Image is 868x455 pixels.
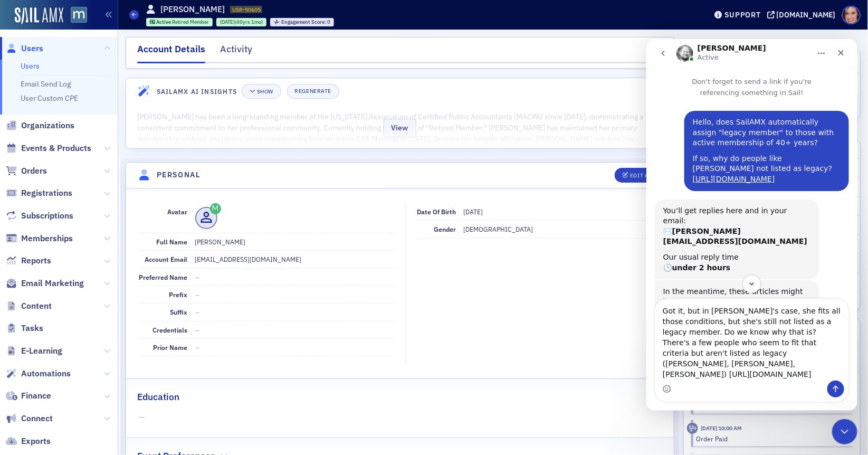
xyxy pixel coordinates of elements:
[21,300,52,312] span: Content
[21,390,51,402] span: Finance
[21,187,72,199] span: Registrations
[195,290,201,299] span: —
[157,87,237,96] h4: SailAMX AI Insights
[434,225,456,233] span: Gender
[220,18,235,25] span: [DATE]
[6,187,72,199] a: Registrations
[63,7,87,25] a: View Homepage
[6,345,62,357] a: E-Learning
[170,308,188,316] span: Suffix
[139,412,661,423] span: —
[169,290,188,299] span: Prefix
[195,233,395,250] dd: [PERSON_NAME]
[646,39,857,411] iframe: Intercom live chat
[6,43,43,54] a: Users
[21,368,71,380] span: Automations
[6,210,73,222] a: Subscriptions
[21,323,43,334] span: Tasks
[777,10,836,20] div: [DOMAIN_NAME]
[157,238,188,246] span: Full Name
[463,207,483,216] span: [DATE]
[137,42,205,63] div: Account Details
[21,345,62,357] span: E-Learning
[6,413,53,424] a: Connect
[146,18,213,26] div: Active: Active: Retired Member
[195,273,201,281] span: —
[160,4,225,15] h1: [PERSON_NAME]
[6,278,84,289] a: Email Marketing
[21,210,73,222] span: Subscriptions
[257,89,273,94] div: Show
[21,435,51,447] span: Exports
[137,390,179,404] h2: Education
[417,207,456,216] span: Date of Birth
[216,18,266,26] div: 1985-08-13 00:00:00
[724,10,761,20] div: Support
[21,165,47,177] span: Orders
[615,168,662,183] button: Edit All
[6,435,51,447] a: Exports
[168,207,188,216] span: Avatar
[697,434,846,443] div: Order Paid
[21,255,51,267] span: Reports
[6,143,91,154] a: Events & Products
[156,18,172,25] span: Active
[270,18,334,26] div: Engagement Score: 0
[687,423,698,434] div: Activity
[701,424,742,432] time: 7/1/2025 10:00 AM
[21,278,84,289] span: Email Marketing
[767,11,840,18] button: [DOMAIN_NAME]
[21,93,78,103] a: User Custom CPE
[154,343,188,352] span: Prior Name
[157,169,200,181] h4: Personal
[6,165,47,177] a: Orders
[6,368,71,380] a: Automations
[220,42,252,62] div: Activity
[6,300,52,312] a: Content
[195,326,201,334] span: —
[6,255,51,267] a: Reports
[195,308,201,316] span: —
[220,18,263,25] div: (40yrs 1mo)
[232,6,261,13] span: USR-50605
[195,251,395,268] dd: [EMAIL_ADDRESS][DOMAIN_NAME]
[139,273,188,281] span: Preferred Name
[842,6,861,24] span: Profile
[282,20,331,25] div: 0
[21,79,71,89] a: Email Send Log
[150,18,209,25] a: Active Retired Member
[287,84,339,99] button: Regenerate
[21,120,74,131] span: Organizations
[21,143,91,154] span: Events & Products
[21,413,53,424] span: Connect
[242,84,281,99] button: Show
[172,18,209,25] span: Retired Member
[71,7,87,23] img: SailAMX
[630,173,654,178] div: Edit All
[21,61,40,71] a: Users
[21,43,43,54] span: Users
[463,221,661,238] dd: [DEMOGRAPHIC_DATA]
[6,233,73,244] a: Memberships
[384,119,416,137] button: View
[15,7,63,24] a: SailAMX
[195,343,201,352] span: —
[6,323,43,334] a: Tasks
